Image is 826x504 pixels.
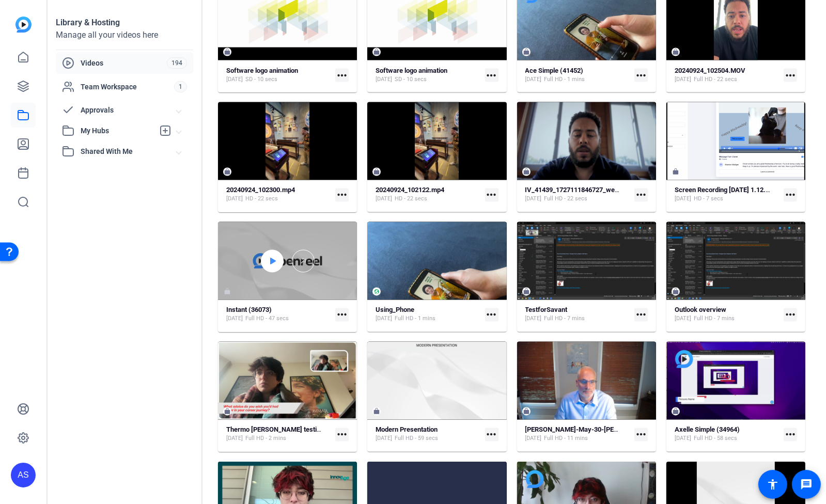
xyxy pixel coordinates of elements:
[376,75,392,84] span: [DATE]
[167,57,187,69] span: 194
[544,75,585,84] span: Full HD - 1 mins
[800,478,813,491] mat-icon: message
[226,426,331,443] a: Thermo [PERSON_NAME] testing[DATE]Full HD - 2 mins
[81,146,177,157] span: Shared With Me
[485,308,498,322] mat-icon: more_horiz
[525,426,630,443] a: [PERSON_NAME]-May-30-[PERSON_NAME]-Video-1717094765122-Webcam[DATE]Full HD - 11 mins
[245,315,289,323] span: Full HD - 47 secs
[634,188,648,202] mat-icon: more_horiz
[395,435,438,443] span: Full HD - 59 secs
[784,69,797,82] mat-icon: more_horiz
[81,105,177,116] span: Approvals
[245,75,277,84] span: SD - 10 secs
[395,75,427,84] span: SD - 10 secs
[767,478,779,491] mat-icon: accessibility
[56,100,193,120] mat-expansion-panel-header: Approvals
[784,188,797,202] mat-icon: more_horiz
[784,308,797,322] mat-icon: more_horiz
[376,306,480,323] a: Using_Phone[DATE]Full HD - 1 mins
[376,67,447,74] strong: Software logo animation
[525,315,542,323] span: [DATE]
[376,306,414,314] strong: Using_Phone
[634,69,648,82] mat-icon: more_horiz
[694,195,723,203] span: HD - 7 secs
[335,69,349,82] mat-icon: more_horiz
[634,308,648,322] mat-icon: more_horiz
[525,435,542,443] span: [DATE]
[544,435,588,443] span: Full HD - 11 mins
[226,67,331,84] a: Software logo animation[DATE]SD - 10 secs
[335,428,349,442] mat-icon: more_horiz
[245,435,286,443] span: Full HD - 2 mins
[675,426,740,434] strong: Axelle Simple (34964)
[226,315,243,323] span: [DATE]
[376,186,480,203] a: 20240924_102122.mp4[DATE]HD - 22 secs
[675,186,780,203] a: Screen Recording [DATE] 1.12.32 PM[DATE]HD - 7 secs
[525,75,542,84] span: [DATE]
[694,75,737,84] span: Full HD - 22 secs
[376,315,392,323] span: [DATE]
[335,308,349,322] mat-icon: more_horiz
[226,306,272,314] strong: Instant (36073)
[525,306,568,314] strong: TestforSavant
[525,186,632,194] strong: IV_41439_1727111846727_webcam
[226,195,243,203] span: [DATE]
[174,81,187,92] span: 1
[15,17,32,33] img: blue-gradient.svg
[376,67,480,84] a: Software logo animation[DATE]SD - 10 secs
[675,435,691,443] span: [DATE]
[226,306,331,323] a: Instant (36073)[DATE]Full HD - 47 secs
[376,195,392,203] span: [DATE]
[226,67,298,74] strong: Software logo animation
[525,306,630,323] a: TestforSavant[DATE]Full HD - 7 mins
[675,426,780,443] a: Axelle Simple (34964)[DATE]Full HD - 58 secs
[544,315,585,323] span: Full HD - 7 mins
[335,188,349,202] mat-icon: more_horiz
[544,195,588,203] span: Full HD - 22 secs
[56,29,193,41] div: Manage all your videos here
[675,75,691,84] span: [DATE]
[675,67,745,74] strong: 20240924_102504.MOV
[81,125,154,136] span: My Hubs
[56,141,193,162] mat-expansion-panel-header: Shared With Me
[226,435,243,443] span: [DATE]
[226,75,243,84] span: [DATE]
[485,428,498,442] mat-icon: more_horiz
[784,428,797,442] mat-icon: more_horiz
[245,195,278,203] span: HD - 22 secs
[11,463,36,487] div: AS
[694,435,737,443] span: Full HD - 58 secs
[485,188,498,202] mat-icon: more_horiz
[634,428,648,442] mat-icon: more_horiz
[675,315,691,323] span: [DATE]
[675,306,780,323] a: Outlook overview[DATE]Full HD - 7 mins
[376,186,444,194] strong: 20240924_102122.mp4
[376,435,392,443] span: [DATE]
[56,120,193,141] mat-expansion-panel-header: My Hubs
[525,195,542,203] span: [DATE]
[485,69,498,82] mat-icon: more_horiz
[525,67,584,74] strong: Ace Simple (41452)
[395,195,427,203] span: HD - 22 secs
[675,67,780,84] a: 20240924_102504.MOV[DATE]Full HD - 22 secs
[525,67,630,84] a: Ace Simple (41452)[DATE]Full HD - 1 mins
[675,195,691,203] span: [DATE]
[226,186,331,203] a: 20240924_102300.mp4[DATE]HD - 22 secs
[81,58,167,68] span: Videos
[81,82,174,92] span: Team Workspace
[525,426,753,434] strong: [PERSON_NAME]-May-30-[PERSON_NAME]-Video-1717094765122-Webcam
[56,17,193,29] div: Library & Hosting
[376,426,438,434] strong: Modern Presentation
[694,315,735,323] span: Full HD - 7 mins
[226,186,295,194] strong: 20240924_102300.mp4
[675,186,784,194] strong: Screen Recording [DATE] 1.12.32 PM
[675,306,726,314] strong: Outlook overview
[376,426,480,443] a: Modern Presentation[DATE]Full HD - 59 secs
[395,315,435,323] span: Full HD - 1 mins
[525,186,630,203] a: IV_41439_1727111846727_webcam[DATE]Full HD - 22 secs
[226,426,324,434] strong: Thermo [PERSON_NAME] testing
